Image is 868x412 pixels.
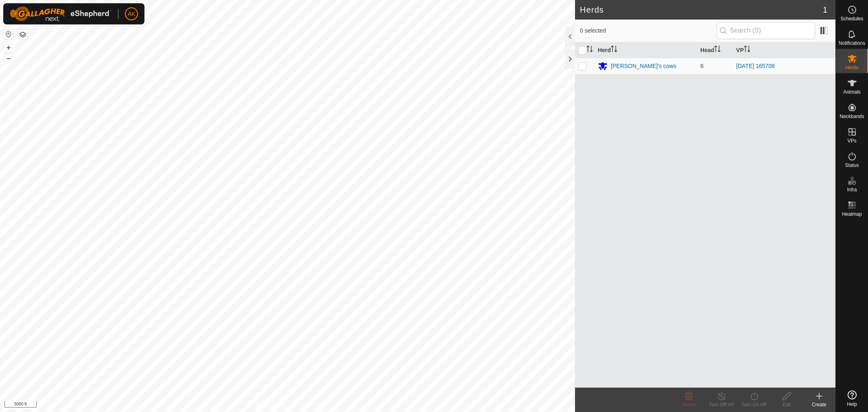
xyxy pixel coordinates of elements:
div: Edit [770,401,803,408]
button: Map Layers [18,30,28,39]
p-sorticon: Activate to sort [714,47,721,53]
div: [PERSON_NAME]'s cows [611,62,676,70]
span: 6 [700,63,704,69]
span: Herds [845,65,858,70]
div: Turn Off VP [705,401,738,408]
th: Herd [595,42,697,58]
input: Search (S) [717,22,815,39]
span: Heatmap [842,212,862,217]
th: VP [733,42,835,58]
p-sorticon: Activate to sort [744,47,750,53]
span: Notifications [839,41,865,46]
div: Turn On VP [738,401,770,408]
div: Create [803,401,835,408]
span: Neckbands [840,114,864,119]
span: Animals [843,90,861,94]
button: – [4,53,13,63]
span: 1 [823,4,827,16]
span: Schedules [840,16,863,21]
a: Privacy Policy [256,401,286,409]
a: Contact Us [295,401,319,409]
p-sorticon: Activate to sort [611,47,617,53]
button: Reset Map [4,29,13,39]
span: Infra [847,187,857,192]
button: + [4,43,13,53]
span: AK [128,10,136,18]
span: Delete [682,402,696,408]
h2: Herds [580,5,823,15]
a: [DATE] 165708 [736,63,775,69]
span: 0 selected [580,26,717,35]
img: Gallagher Logo [10,7,112,21]
p-sorticon: Activate to sort [586,47,593,53]
th: Head [697,42,733,58]
span: Status [845,163,859,168]
span: Help [847,402,857,407]
a: Help [836,387,868,410]
span: VPs [847,138,856,143]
